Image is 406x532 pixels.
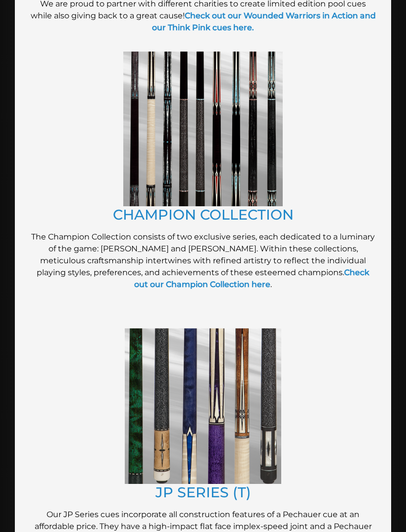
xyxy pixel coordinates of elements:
p: The Champion Collection consists of two exclusive series, each dedicated to a luminary of the gam... [30,231,376,291]
a: CHAMPION COLLECTION [113,206,294,223]
a: Check out our Champion Collection here [134,268,369,289]
a: JP SERIES (T) [155,483,251,501]
a: Check out our Wounded Warriors in Action and our Think Pink cues here. [152,11,376,32]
